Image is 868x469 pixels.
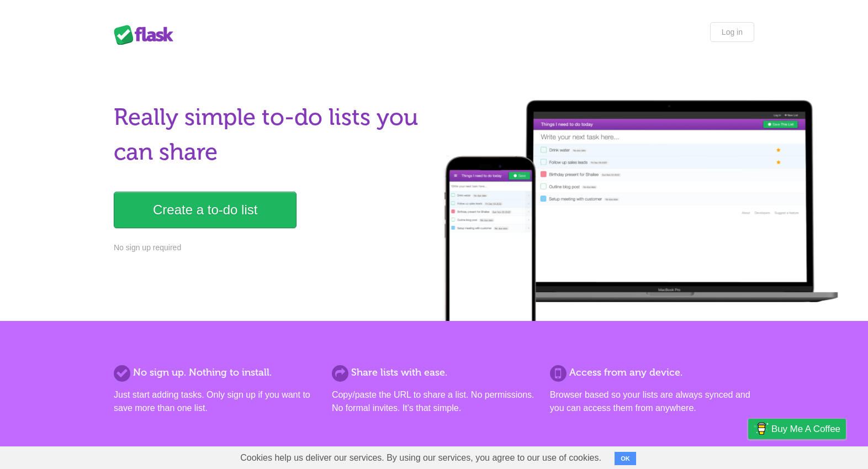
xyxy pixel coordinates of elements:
h2: Share lists with ease. [332,365,536,380]
p: Copy/paste the URL to share a list. No permissions. No formal invites. It's that simple. [332,388,536,415]
div: Flask Lists [114,25,180,45]
p: Browser based so your lists are always synced and you can access them from anywhere. [550,388,754,415]
span: Cookies help us deliver our services. By using our services, you agree to our use of cookies. [229,447,612,469]
h2: No sign up. Nothing to install. [114,365,318,380]
h1: Really simple to-do lists you can share [114,100,427,170]
button: OK [615,452,636,465]
a: Create a to-do list [114,192,297,228]
h2: Access from any device. [550,365,754,380]
a: Buy me a coffee [748,419,846,439]
a: Log in [710,22,754,42]
img: Buy me a coffee [754,419,769,438]
p: No sign up required [114,242,427,254]
span: Buy me a coffee [771,419,840,439]
p: Just start adding tasks. Only sign up if you want to save more than one list. [114,388,318,415]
